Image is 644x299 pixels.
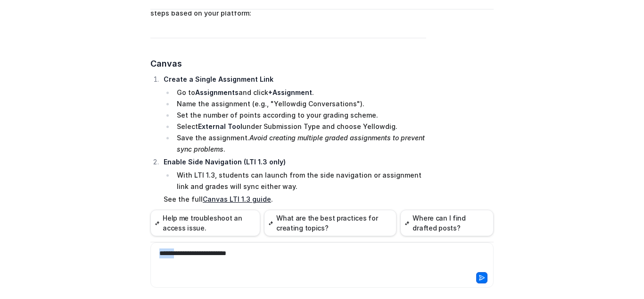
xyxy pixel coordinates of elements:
p: See the full . [164,194,426,205]
strong: External Tool [198,122,242,130]
li: With LTI 1.3, students can launch from the side navigation or assignment link and grades will syn... [174,170,426,192]
button: Help me troubleshoot an access issue. [150,210,260,236]
strong: Create a Single Assignment Link [164,75,273,83]
button: Where can I find drafted posts? [400,210,494,236]
strong: +Assignment [268,88,312,96]
li: Name the assignment (e.g., "Yellowdig Conversations"). [174,98,426,110]
li: Save the assignment. . [174,132,426,155]
li: Go to and click . [174,87,426,98]
a: Canvas LTI 1.3 guide [203,195,271,203]
li: Select under Submission Type and choose Yellowdig. [174,121,426,132]
h3: Canvas [150,57,426,70]
em: Avoid creating multiple graded assignments to prevent sync problems [177,134,425,153]
li: Set the number of points according to your grading scheme. [174,110,426,121]
strong: Assignments [195,88,239,96]
button: What are the best practices for creating topics? [264,210,396,236]
strong: Enable Side Navigation (LTI 1.3 only) [164,158,286,166]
